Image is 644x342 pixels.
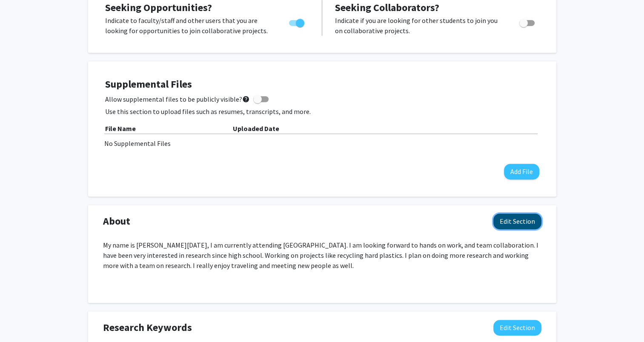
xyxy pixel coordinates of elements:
span: Research Keywords [103,320,192,335]
div: Toggle [516,15,539,28]
span: Seeking Collaborators? [335,1,439,14]
button: Edit Research Keywords [493,320,541,336]
p: Indicate to faculty/staff and other users that you are looking for opportunities to join collabor... [105,15,273,36]
span: Allow supplemental files to be publicly visible? [105,94,250,104]
span: Seeking Opportunities? [105,1,212,14]
div: Toggle [286,15,309,28]
p: My name is [PERSON_NAME][DATE], I am currently attending [GEOGRAPHIC_DATA]. I am looking forward ... [103,240,541,271]
p: Indicate if you are looking for other students to join you on collaborative projects. [335,15,503,36]
mat-icon: help [242,94,250,104]
iframe: Chat [6,304,36,336]
div: No Supplemental Files [104,138,540,148]
h4: Supplemental Files [105,78,539,91]
p: Use this section to upload files such as resumes, transcripts, and more. [105,106,539,117]
b: File Name [105,124,136,133]
b: Uploaded Date [233,124,279,133]
button: Add File [504,164,539,180]
span: About [103,214,130,229]
button: Edit About [493,214,541,229]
